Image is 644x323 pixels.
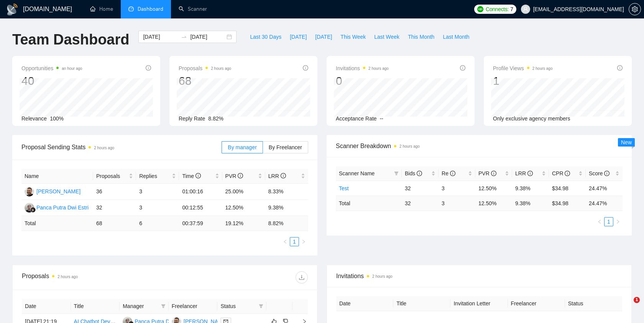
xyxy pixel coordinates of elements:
span: info-circle [238,173,243,178]
td: 3 [136,200,179,216]
time: 2 hours ago [368,66,389,71]
span: swap-right [181,34,187,40]
td: 36 [93,184,136,200]
span: Last 30 Days [250,33,281,41]
img: PP [25,203,34,213]
button: right [299,237,308,246]
span: filter [159,300,167,312]
span: Dashboard [138,6,163,12]
span: Last Month [443,33,469,41]
div: Panca Putra Dwi Estri [36,203,89,212]
img: logo [6,3,18,16]
a: homeHome [90,6,113,12]
time: 2 hours ago [399,144,420,148]
span: filter [257,300,265,312]
span: CPR [552,170,570,176]
th: Replies [136,169,179,184]
th: Date [336,296,393,311]
div: Proposals [22,271,165,283]
span: Proposal Sending Stats [21,142,222,152]
button: Last Week [370,31,404,43]
td: 32 [402,181,439,196]
td: 12.50% [222,200,265,216]
span: Re [442,170,455,176]
input: Start date [143,33,178,41]
td: 00:37:59 [179,216,222,231]
td: $ 34.98 [549,196,586,211]
span: to [181,34,187,40]
td: Total [336,196,402,211]
div: 40 [21,74,82,88]
span: info-circle [303,65,308,71]
time: 2 hours ago [211,66,231,71]
td: 3 [439,196,475,211]
div: 0 [336,74,389,88]
a: 1 [605,218,613,226]
td: 12.50% [475,181,512,196]
th: Manager [120,299,169,314]
button: [DATE] [286,31,311,43]
span: Manager [123,302,158,310]
button: Last 30 Days [246,31,286,43]
time: 2 hours ago [94,146,114,150]
a: searchScanner [179,6,207,12]
input: End date [190,33,225,41]
time: 2 hours ago [532,66,553,71]
a: PPPanca Putra Dwi Estri [25,204,89,210]
span: Invitations [336,271,622,281]
span: Connects: [486,5,509,13]
span: Last Week [374,33,399,41]
span: right [301,239,306,244]
button: Last Month [439,31,473,43]
img: upwork-logo.png [477,6,483,12]
span: 7 [510,5,513,13]
span: LRR [515,170,533,176]
th: Date [22,299,71,314]
time: 2 hours ago [372,274,393,279]
time: an hour ago [62,66,82,71]
button: left [281,237,290,246]
li: Next Page [299,237,308,246]
span: Relevance [21,115,47,122]
td: 8.33% [265,184,308,200]
span: info-circle [146,65,151,71]
span: info-circle [565,171,570,176]
span: Bids [405,170,422,176]
th: Title [71,299,120,314]
th: Name [21,169,93,184]
span: info-circle [195,173,201,178]
td: 19.12 % [222,216,265,231]
td: Total [21,216,93,231]
span: Scanner Name [339,170,375,176]
img: gigradar-bm.png [30,207,36,213]
span: PVR [225,173,243,179]
span: filter [394,171,399,176]
span: info-circle [491,171,496,176]
span: By manager [228,144,256,150]
td: 6 [136,216,179,231]
td: 9.38% [265,200,308,216]
td: 32 [93,200,136,216]
span: info-circle [450,171,455,176]
td: 3 [136,184,179,200]
iframe: Intercom live chat [618,297,636,315]
span: filter [393,168,400,179]
th: Status [565,296,622,311]
td: 8.82 % [265,216,308,231]
li: Previous Page [595,217,604,226]
span: dashboard [128,6,134,12]
button: This Week [336,31,370,43]
span: Scanner Breakdown [336,141,623,151]
li: 1 [290,237,299,246]
span: 1 [634,297,640,303]
span: LRR [268,173,286,179]
button: left [595,217,604,226]
span: left [597,219,602,224]
div: 68 [179,74,231,88]
div: 1 [493,74,553,88]
span: Opportunities [21,64,82,73]
time: 2 hours ago [58,275,78,279]
span: download [296,274,307,280]
th: Freelancer [508,296,565,311]
span: By Freelancer [269,144,302,150]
